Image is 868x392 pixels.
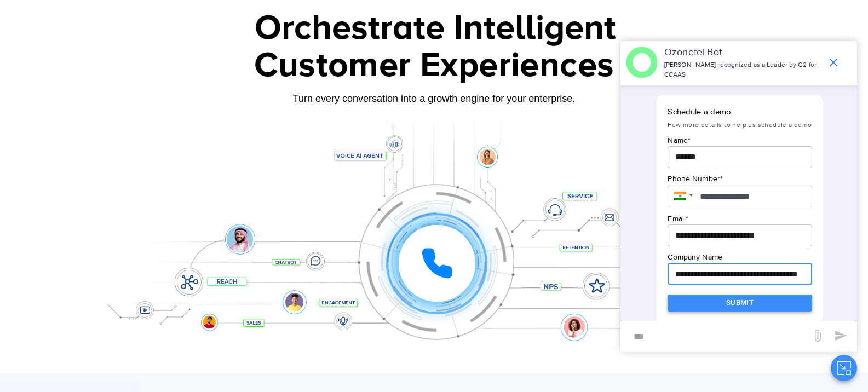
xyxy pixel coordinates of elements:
div: Customer Experiences [92,39,777,92]
img: header [626,47,658,78]
button: Submit [668,295,812,312]
div: India: + 91 [668,185,696,207]
p: Name * [668,135,812,146]
p: Schedule a demo [668,106,812,119]
p: Ozonetel Bot [664,45,821,60]
p: Phone Number * [668,173,812,185]
p: [PERSON_NAME] recognized as a Leader by G2 for CCAAS [664,60,821,80]
div: new-msg-input [626,327,806,347]
p: Company Name [668,251,812,263]
span: Few more details to help us schedule a demo [668,121,812,129]
div: Orchestrate Intelligent [95,11,777,46]
button: Close chat [831,355,857,381]
span: end chat or minimize [823,51,844,73]
p: Email * [668,213,812,224]
div: Turn every conversation into a growth engine for your enterprise. [92,93,777,105]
